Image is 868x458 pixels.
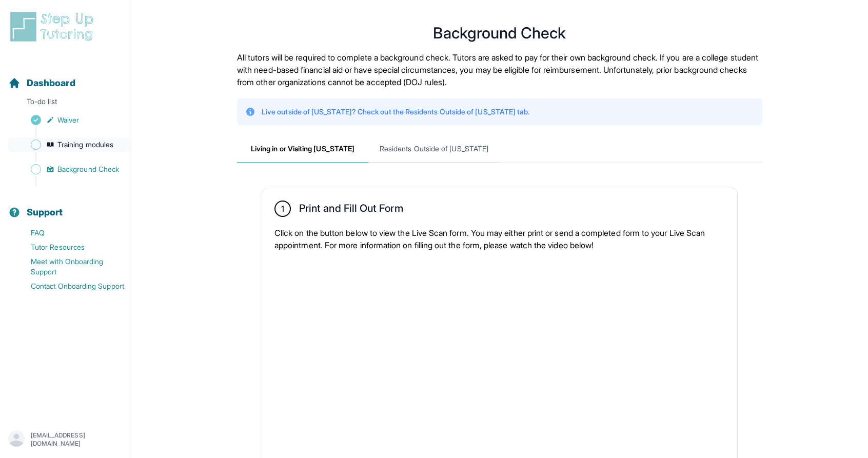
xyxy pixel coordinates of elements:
[8,10,100,43] img: logo
[57,140,113,150] span: Training modules
[4,189,127,224] button: Support
[27,205,63,220] span: Support
[8,240,131,254] a: Tutor Resources
[8,162,131,176] a: Background Check
[237,27,762,39] h1: Background Check
[4,96,127,111] p: To-do list
[8,279,131,293] a: Contact Onboarding Support
[237,135,368,163] span: Living in or Visiting [US_STATE]
[8,113,131,127] a: Waiver
[299,202,403,218] h2: Print and Fill Out Form
[4,59,127,94] button: Dashboard
[262,107,529,117] p: Live outside of [US_STATE]? Check out the Residents Outside of [US_STATE] tab.
[368,135,500,163] span: Residents Outside of [US_STATE]
[8,430,123,449] button: [EMAIL_ADDRESS][DOMAIN_NAME]
[8,254,131,279] a: Meet with Onboarding Support
[281,203,284,215] span: 1
[8,226,131,240] a: FAQ
[57,164,119,174] span: Background Check
[27,76,75,90] span: Dashboard
[57,115,79,125] span: Waiver
[8,137,131,152] a: Training modules
[237,51,762,88] p: All tutors will be required to complete a background check. Tutors are asked to pay for their own...
[31,431,123,448] p: [EMAIL_ADDRESS][DOMAIN_NAME]
[237,135,762,163] nav: Tabs
[8,76,75,90] a: Dashboard
[274,227,725,251] p: Click on the button below to view the Live Scan form. You may either print or send a completed fo...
